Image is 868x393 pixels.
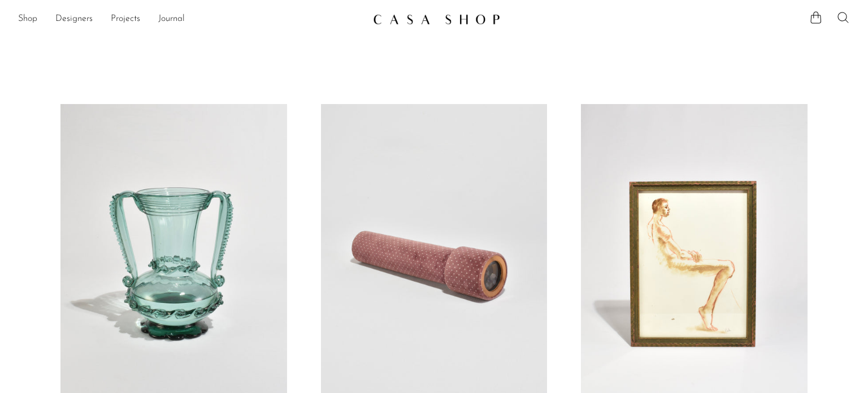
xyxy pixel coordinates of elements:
a: Shop [18,12,37,27]
a: Designers [55,12,93,27]
a: Journal [158,12,185,27]
a: Projects [111,12,140,27]
nav: Desktop navigation [18,10,364,29]
ul: NEW HEADER MENU [18,10,364,29]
